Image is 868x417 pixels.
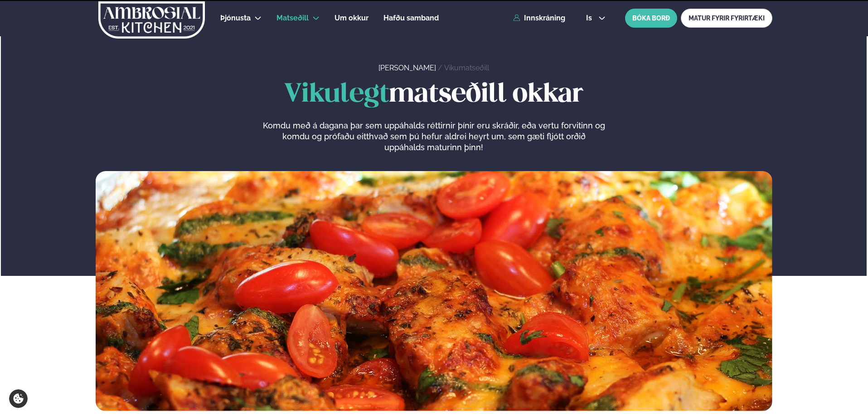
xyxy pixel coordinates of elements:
p: Komdu með á dagana þar sem uppáhalds réttirnir þínir eru skráðir, eða vertu forvitinn og komdu og... [262,120,605,153]
a: Um okkur [335,13,369,24]
button: BÓKA BORÐ [625,9,677,28]
span: Hafðu samband [383,14,439,22]
a: Þjónusta [220,13,251,24]
img: logo [97,1,206,39]
span: Þjónusta [220,14,251,22]
button: is [579,15,613,22]
a: Matseðill [276,13,309,24]
span: / [438,64,444,72]
span: Vikulegt [284,82,389,107]
span: is [586,15,595,22]
a: Innskráning [513,14,565,22]
a: Hafðu samband [383,13,439,24]
a: [PERSON_NAME] [378,64,436,72]
span: Um okkur [335,14,369,22]
a: Cookie settings [9,389,28,408]
a: Vikumatseðill [444,64,489,72]
h1: matseðill okkar [96,80,772,109]
img: image alt [96,171,772,411]
a: MATUR FYRIR FYRIRTÆKI [681,9,772,28]
span: Matseðill [276,14,309,22]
